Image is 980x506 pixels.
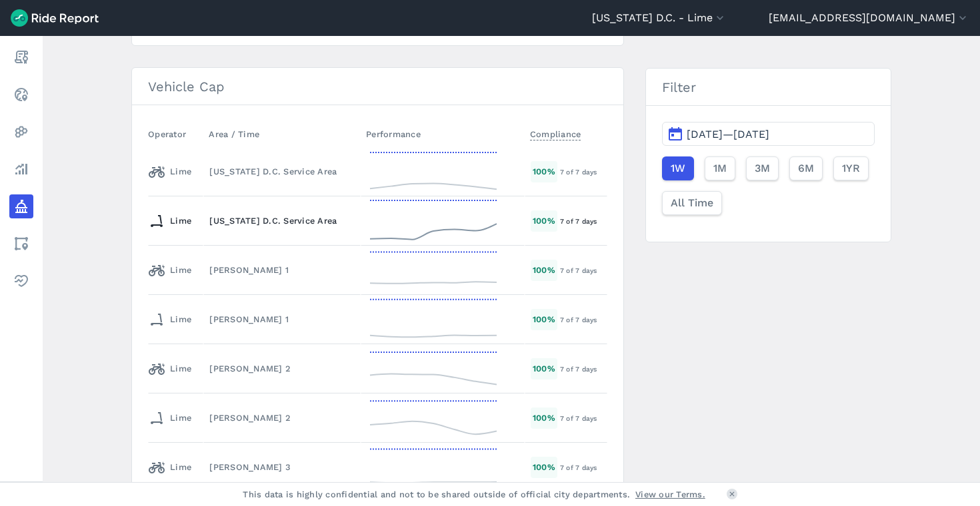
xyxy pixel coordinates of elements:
[132,68,623,105] h3: Vehicle Cap
[9,232,33,256] a: Areas
[361,121,525,147] th: Performance
[149,407,191,429] div: Lime
[560,461,607,473] div: 7 of 7 days
[798,160,814,176] span: 6M
[209,461,355,473] div: [PERSON_NAME] 3
[833,156,869,180] button: 1YR
[209,313,355,326] div: [PERSON_NAME] 1
[592,10,727,26] button: [US_STATE] D.C. - Lime
[560,314,607,326] div: 7 of 7 days
[635,488,705,501] a: View our Terms.
[209,362,355,375] div: [PERSON_NAME] 2
[560,215,607,227] div: 7 of 7 days
[560,412,607,424] div: 7 of 7 days
[646,69,891,106] h3: Filter
[560,363,607,375] div: 7 of 7 days
[149,358,191,379] div: Lime
[531,260,557,280] div: 100 %
[209,411,355,424] div: [PERSON_NAME] 2
[842,160,860,176] span: 1YR
[671,160,685,176] span: 1W
[149,457,191,478] div: Lime
[149,309,191,330] div: Lime
[531,457,557,477] div: 100 %
[662,122,875,146] button: [DATE]—[DATE]
[209,264,355,276] div: [PERSON_NAME] 1
[789,156,823,180] button: 6M
[148,121,203,147] th: Operator
[209,165,355,178] div: [US_STATE] D.C. Service Area
[671,195,713,211] span: All Time
[746,156,779,180] button: 3M
[203,121,361,147] th: Area / Time
[687,128,769,140] span: [DATE]—[DATE]
[769,10,969,26] button: [EMAIL_ADDRESS][DOMAIN_NAME]
[531,161,557,182] div: 100 %
[560,264,607,276] div: 7 of 7 days
[662,191,722,215] button: All Time
[149,161,191,182] div: Lime
[11,9,99,27] img: Ride Report
[9,157,33,181] a: Analyze
[9,194,33,218] a: Policy
[531,358,557,379] div: 100 %
[9,120,33,144] a: Heatmaps
[531,309,557,330] div: 100 %
[530,125,581,140] span: Compliance
[9,83,33,107] a: Realtime
[531,210,557,231] div: 100 %
[149,210,191,232] div: Lime
[662,156,694,180] button: 1W
[705,156,735,180] button: 1M
[531,407,557,428] div: 100 %
[9,269,33,293] a: Health
[713,160,727,176] span: 1M
[209,214,355,227] div: [US_STATE] D.C. Service Area
[560,166,607,178] div: 7 of 7 days
[9,45,33,69] a: Report
[149,260,191,281] div: Lime
[755,160,770,176] span: 3M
